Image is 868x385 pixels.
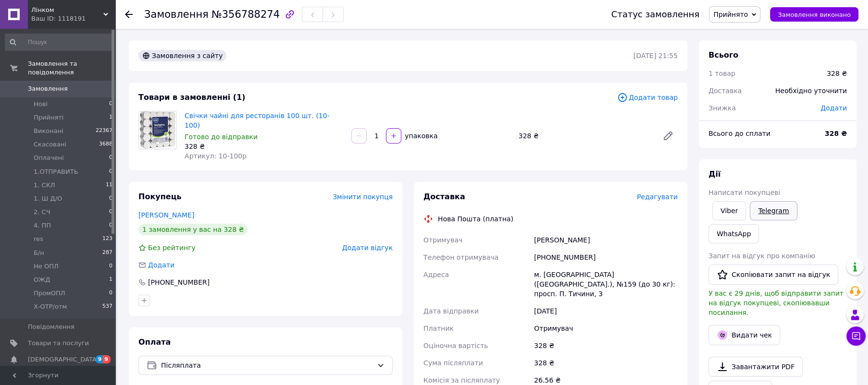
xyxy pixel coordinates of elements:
[778,11,851,18] span: Замовлення виконано
[423,192,465,201] span: Доставка
[5,34,113,51] input: Пошук
[423,253,498,261] span: Телефон отримувача
[435,214,516,224] div: Нова Пошта (платна)
[515,129,655,143] div: 328 ₴
[144,9,209,20] span: Замовлення
[820,104,847,112] span: Додати
[342,244,393,252] span: Додати відгук
[708,252,815,260] span: Запит на відгук про компанію
[708,289,843,316] span: У вас є 29 днів, щоб відправити запит на відгук покупцеві, скопіювавши посилання.
[109,276,112,284] span: 1
[34,140,66,149] span: Скасовані
[102,249,112,257] span: 287
[708,50,738,60] span: Всього
[713,11,748,18] span: Прийнято
[211,9,280,20] span: №356788274
[423,342,488,349] span: Оціночна вартість
[34,221,51,230] span: 4. ПП
[109,194,112,203] span: 0
[96,127,112,135] span: 22367
[333,193,393,201] span: Змінити покупця
[109,262,112,271] span: 0
[532,337,680,354] div: 328 ₴
[637,193,678,201] span: Редагувати
[34,194,62,203] span: 1. Ш Д/О
[185,152,247,160] span: Артикул: 10-100р
[770,7,858,22] button: Замовлення виконано
[28,355,99,364] span: [DEMOGRAPHIC_DATA]
[31,6,103,14] span: Лінком
[423,376,500,384] span: Комісія за післяплату
[34,113,63,122] span: Прийняті
[423,325,454,332] span: Платник
[125,10,133,19] div: Повернутися назад
[846,326,866,346] button: Чат з покупцем
[825,130,847,137] b: 328 ₴
[138,211,194,219] a: [PERSON_NAME]
[185,133,258,141] span: Готово до відправки
[34,249,44,257] span: Б/н
[34,127,63,135] span: Виконані
[109,289,112,298] span: 0
[532,249,680,266] div: [PHONE_NUMBER]
[769,80,853,101] div: Необхідно уточнити
[532,354,680,372] div: 328 ₴
[532,231,680,249] div: [PERSON_NAME]
[708,189,780,196] span: Написати покупцеві
[708,325,780,345] button: Видати чек
[109,168,112,176] span: 0
[28,84,68,93] span: Замовлення
[96,355,103,363] span: 9
[102,235,112,243] span: 123
[148,261,174,269] span: Додати
[34,276,50,284] span: ОЖД
[708,130,770,137] span: Всього до сплати
[658,126,678,145] a: Редагувати
[99,140,112,149] span: 3688
[109,221,112,230] span: 0
[423,307,479,315] span: Дата відправки
[423,236,462,244] span: Отримувач
[148,244,196,252] span: Без рейтингу
[28,60,115,77] span: Замовлення та повідомлення
[109,113,112,122] span: 1
[402,131,438,141] div: упаковка
[138,93,246,102] span: Товари в замовленні (1)
[423,271,449,278] span: Адреса
[28,339,89,348] span: Товари та послуги
[708,87,742,95] span: Доставка
[34,208,50,217] span: 2. СЧ
[34,302,67,311] span: Х-ОТР/отм
[34,154,64,162] span: Оплачені
[34,289,65,298] span: ПромОПЛ
[185,112,330,129] a: Свічки чайні для ресторанів 100 шт. (10-100)
[532,266,680,302] div: м. [GEOGRAPHIC_DATA] ([GEOGRAPHIC_DATA].), №159 (до 30 кг): просп. П. Тичини, 3
[712,201,746,220] a: Viber
[147,277,211,287] div: [PHONE_NUMBER]
[185,142,344,151] div: 328 ₴
[106,181,112,190] span: 11
[138,192,182,201] span: Покупець
[138,337,171,347] span: Оплата
[138,50,226,61] div: Замовлення з сайту
[708,104,736,112] span: Знижка
[34,181,55,190] span: 1. СКЛ
[109,154,112,162] span: 0
[161,360,373,371] span: Післяплата
[31,14,115,23] div: Ваш ID: 1118191
[103,355,111,363] span: 9
[617,92,678,103] span: Додати товар
[532,302,680,320] div: [DATE]
[34,100,48,108] span: Нові
[34,262,59,271] span: Не ОПЛ
[140,111,175,149] img: Свічки чайні для ресторанів 100 шт. (10-100)
[708,169,720,179] span: Дії
[532,320,680,337] div: Отримувач
[109,208,112,217] span: 0
[611,10,700,19] div: Статус замовлення
[708,265,838,285] button: Скопіювати запит на відгук
[28,323,74,331] span: Повідомлення
[138,224,248,235] div: 1 замовлення у вас на 328 ₴
[750,201,797,220] a: Telegram
[633,52,678,60] time: [DATE] 21:55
